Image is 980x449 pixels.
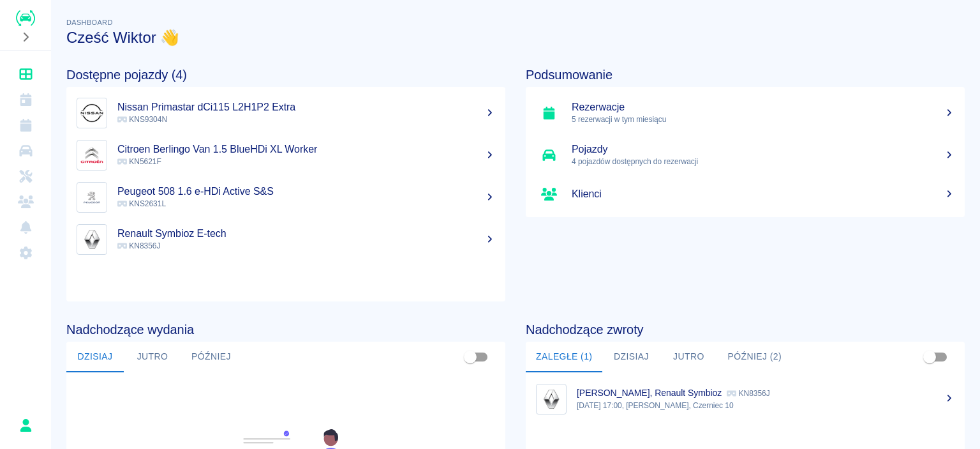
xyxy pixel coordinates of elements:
img: Image [539,387,563,411]
button: Jutro [124,342,181,372]
a: Rezerwacje5 rezerwacji w tym miesiącu [526,92,965,134]
h4: Dostępne pojazdy (4) [66,67,505,82]
button: Dzisiaj [602,342,660,372]
h5: Renault Symbioz E-tech [117,227,495,240]
span: KNS2631L [117,199,166,208]
h5: Klienci [572,188,954,201]
button: Wiktor Hryc [12,412,39,439]
p: [DATE] 17:00, [PERSON_NAME], Czerniec 10 [577,400,954,411]
span: Pokaż przypisane tylko do mnie [917,345,942,369]
button: Później (2) [717,342,792,372]
span: KN5621F [117,157,161,166]
a: Serwisy [5,164,46,189]
a: ImageCitroen Berlingo Van 1.5 BlueHDi XL Worker KN5621F [66,134,505,176]
a: Rezerwacje [5,112,46,138]
a: Kalendarz [5,87,46,112]
a: Ustawienia [5,240,46,266]
img: Image [80,227,104,252]
button: Dzisiaj [66,342,124,372]
p: [PERSON_NAME], Renault Symbioz [577,388,722,398]
button: Rozwiń nawigację [16,29,35,45]
h4: Nadchodzące wydania [66,322,505,337]
span: KN8356J [117,241,160,250]
a: Klienci [5,189,46,215]
img: Image [80,185,104,209]
h4: Nadchodzące zwroty [526,322,965,337]
p: 5 rezerwacji w tym miesiącu [572,114,954,125]
img: Image [80,143,104,167]
h3: Cześć Wiktor 👋 [66,29,965,47]
a: Klienci [526,176,965,212]
a: Image[PERSON_NAME], Renault Symbioz KN8356J[DATE] 17:00, [PERSON_NAME], Czerniec 10 [526,377,965,420]
h5: Citroen Berlingo Van 1.5 BlueHDi XL Worker [117,143,495,156]
a: Powiadomienia [5,215,46,240]
button: Później [181,342,241,372]
h4: Podsumowanie [526,67,965,82]
span: Dashboard [66,19,113,26]
a: Dashboard [5,61,46,87]
h5: Rezerwacje [572,101,954,114]
p: KN8356J [727,389,769,398]
h5: Peugeot 508 1.6 e-HDi Active S&S [117,185,495,198]
a: ImagePeugeot 508 1.6 e-HDi Active S&S KNS2631L [66,176,505,218]
span: Pokaż przypisane tylko do mnie [458,345,482,369]
button: Zaległe (1) [526,342,602,372]
a: Pojazdy4 pojazdów dostępnych do rezerwacji [526,134,965,176]
span: KNS9304N [117,115,167,124]
h5: Nissan Primastar dCi115 L2H1P2 Extra [117,101,495,114]
button: Jutro [660,342,717,372]
img: Renthelp [16,10,35,26]
a: ImageRenault Symbioz E-tech KN8356J [66,218,505,261]
p: 4 pojazdów dostępnych do rezerwacji [572,156,954,167]
h5: Pojazdy [572,143,954,156]
img: Image [80,101,104,125]
a: Flota [5,138,46,164]
a: ImageNissan Primastar dCi115 L2H1P2 Extra KNS9304N [66,92,505,134]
